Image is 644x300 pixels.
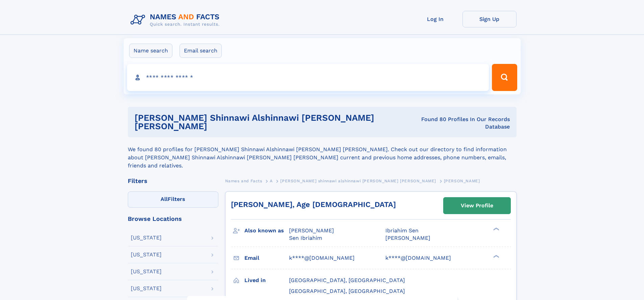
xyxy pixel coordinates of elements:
[492,64,517,91] button: Search Button
[128,11,225,29] img: Logo Names and Facts
[492,227,500,231] div: ❯
[385,227,419,234] span: Ibriahim Sen
[131,252,162,257] div: [US_STATE]
[131,235,162,240] div: [US_STATE]
[444,198,510,214] a: View Profile
[385,235,430,241] span: [PERSON_NAME]
[127,64,489,91] input: search input
[492,254,500,259] div: ❯
[270,177,273,185] a: A
[289,227,334,234] span: [PERSON_NAME]
[462,11,517,27] a: Sign Up
[129,44,172,58] label: Name search
[289,277,405,283] span: [GEOGRAPHIC_DATA], [GEOGRAPHIC_DATA]
[461,198,493,213] div: View Profile
[128,178,218,184] div: Filters
[408,11,462,27] a: Log In
[131,286,162,291] div: [US_STATE]
[131,269,162,274] div: [US_STATE]
[244,252,289,264] h3: Email
[128,191,218,208] label: Filters
[225,177,262,185] a: Names and Facts
[280,177,436,185] a: [PERSON_NAME] shinnawi alshinnawi [PERSON_NAME] [PERSON_NAME]
[135,114,409,131] h1: [PERSON_NAME] Shinnawi Alshinnawi [PERSON_NAME] [PERSON_NAME]
[128,137,517,170] div: We found 80 profiles for [PERSON_NAME] Shinnawi Alshinnawi [PERSON_NAME] [PERSON_NAME]. Check out...
[128,216,218,222] div: Browse Locations
[231,200,396,209] a: [PERSON_NAME], Age [DEMOGRAPHIC_DATA]
[244,275,289,286] h3: Lived in
[409,116,510,131] div: Found 80 Profiles In Our Records Database
[244,225,289,236] h3: Also known as
[180,44,222,58] label: Email search
[289,288,405,294] span: [GEOGRAPHIC_DATA], [GEOGRAPHIC_DATA]
[444,179,480,183] span: [PERSON_NAME]
[270,179,273,183] span: A
[161,196,168,202] span: All
[289,235,322,241] span: Sen Ibriahim
[280,179,436,183] span: [PERSON_NAME] shinnawi alshinnawi [PERSON_NAME] [PERSON_NAME]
